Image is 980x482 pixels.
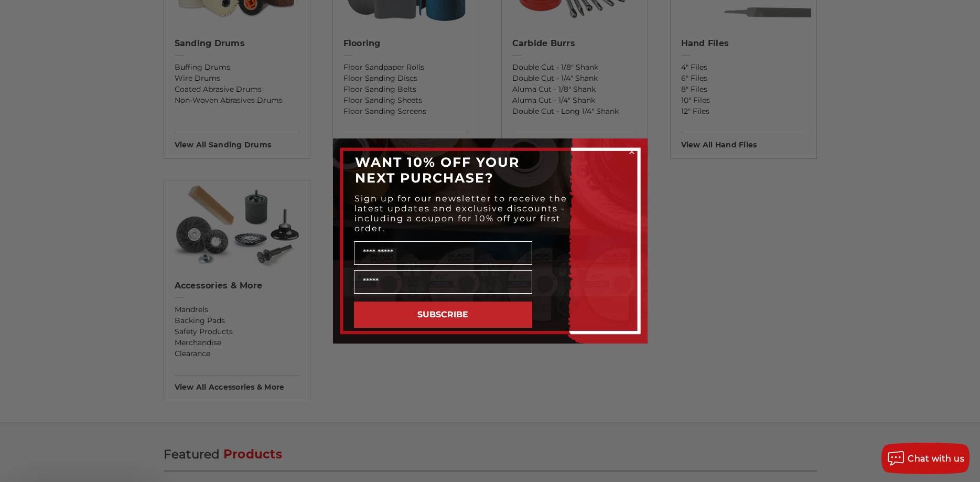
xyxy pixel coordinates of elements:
input: Email [354,270,532,294]
button: Close dialog [627,146,637,157]
span: Sign up for our newsletter to receive the latest updates and exclusive discounts - including a co... [354,194,567,233]
button: SUBSCRIBE [354,302,532,328]
span: Chat with us [908,454,964,464]
span: WANT 10% OFF YOUR NEXT PURCHASE? [355,154,520,186]
button: Chat with us [881,443,970,474]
